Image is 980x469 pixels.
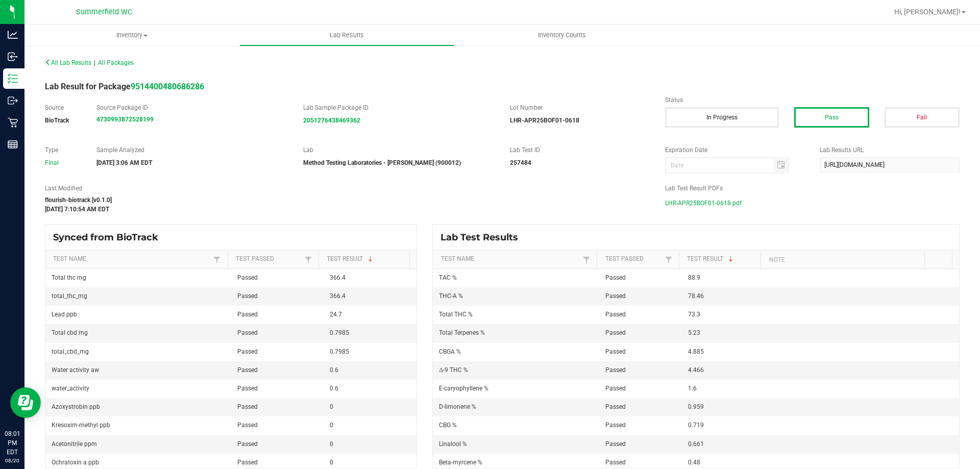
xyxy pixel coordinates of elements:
a: Filter [302,253,314,266]
label: Source [45,103,81,112]
span: D-limonene % [439,403,476,410]
span: Beta-myrcene % [439,459,482,466]
span: Total THC % [439,311,473,318]
span: Lead ppb [52,311,77,318]
a: Lab Results [239,24,454,46]
span: Passed [237,422,258,429]
span: Passed [237,348,258,355]
label: Last Modified [45,184,650,193]
span: Total Terpenes % [439,329,485,336]
span: Passed [605,311,626,318]
span: Kresoxim-methyl ppb [52,422,110,429]
span: water_activity [52,385,89,392]
span: Passed [237,292,258,300]
p: 08:01 PM EDT [5,429,20,457]
inline-svg: Inventory [8,73,18,84]
p: 08/20 [5,457,20,464]
span: Inventory Counts [524,31,600,40]
label: Lab Sample Package ID [303,103,495,112]
a: Test ResultSortable [327,255,406,263]
div: Final [45,158,81,167]
span: Passed [237,329,258,336]
span: total_thc_mg [52,292,87,300]
a: Test NameSortable [53,255,211,263]
span: 0.48 [688,459,700,466]
span: CBGA % [439,348,461,355]
span: total_cbd_mg [52,348,89,355]
label: Lab Test Result PDFs [665,184,960,193]
span: All Lab Results [45,59,91,66]
span: Passed [605,459,626,466]
label: Expiration Date [665,145,805,155]
span: Total cbd mg [52,329,88,336]
span: Sortable [727,255,735,263]
a: Test ResultSortable [687,255,757,263]
span: Total thc mg [52,274,86,281]
button: Pass [794,107,869,128]
button: In Progress [665,107,779,128]
a: Inventory [24,24,239,46]
span: 366.4 [330,274,346,281]
span: 24.7 [330,311,342,318]
span: Ochratoxin a ppb [52,459,99,466]
strong: flourish-biotrack [v0.1.0] [45,196,112,204]
span: 0.959 [688,403,704,410]
a: 2051276438469362 [303,117,360,124]
span: Passed [605,274,626,281]
span: 0 [330,422,333,429]
span: 0 [330,440,333,448]
span: 4.885 [688,348,704,355]
span: Passed [605,348,626,355]
span: Passed [605,292,626,300]
span: | [94,59,95,66]
span: CBG % [439,422,457,429]
span: THC-A % [439,292,463,300]
a: 4730993872528199 [96,116,154,123]
span: 0.7985 [330,329,349,336]
label: Sample Analyzed [96,145,288,155]
span: Hi, [PERSON_NAME]! [894,8,961,16]
span: Passed [605,440,626,448]
inline-svg: Outbound [8,95,18,106]
span: Inventory [24,31,239,40]
span: 366.4 [330,292,346,300]
strong: Method Testing Laboratories - [PERSON_NAME] (900012) [303,159,461,166]
a: Filter [580,253,593,266]
span: 88.9 [688,274,700,281]
button: Fail [885,107,960,128]
span: Passed [237,459,258,466]
span: All Packages [98,59,134,66]
strong: [DATE] 3:06 AM EDT [96,159,152,166]
span: 0 [330,459,333,466]
span: 4.466 [688,366,704,374]
label: Status [665,95,960,105]
span: Acetonitrile ppm [52,440,97,448]
strong: LHR-APR25BOF01-0618 [510,117,579,124]
label: Lab Results URL [820,145,960,155]
a: 9514400480686286 [131,82,204,91]
span: Passed [605,403,626,410]
span: 0.6 [330,366,338,374]
inline-svg: Inbound [8,52,18,62]
span: Summerfield WC [76,8,132,16]
label: Type [45,145,81,155]
a: Test PassedSortable [605,255,663,263]
span: Passed [237,440,258,448]
span: Passed [605,385,626,392]
iframe: Resource center [10,387,41,418]
inline-svg: Reports [8,139,18,150]
inline-svg: Retail [8,117,18,128]
inline-svg: Analytics [8,30,18,40]
span: 0 [330,403,333,410]
a: Filter [663,253,675,266]
a: Inventory Counts [454,24,669,46]
span: Lab Test Results [440,232,526,243]
span: LHR-APR25BOF01-0618.pdf [665,195,742,211]
span: Sortable [366,255,375,263]
span: Synced from BioTrack [53,232,166,243]
span: 0.661 [688,440,704,448]
th: Note [761,251,924,269]
span: Azoxystrobin ppb [52,403,100,410]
